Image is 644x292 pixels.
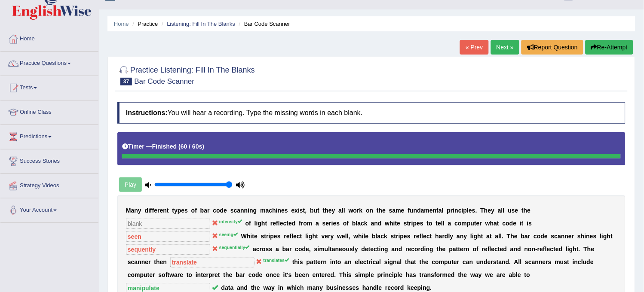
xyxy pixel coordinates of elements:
[462,220,467,227] b: m
[322,220,326,227] b: s
[527,220,529,227] b: i
[470,233,472,240] b: l
[453,207,455,214] b: i
[317,207,319,214] b: t
[498,207,501,214] b: a
[494,220,497,227] b: a
[0,100,98,122] a: Online Class
[364,220,368,227] b: k
[292,233,294,240] b: l
[234,207,237,214] b: c
[448,220,451,227] b: a
[241,233,247,240] b: W
[283,220,287,227] b: c
[332,207,335,214] b: y
[230,207,234,214] b: s
[371,220,374,227] b: a
[304,220,307,227] b: o
[305,207,307,214] b: ,
[154,207,157,214] b: e
[407,220,409,227] b: t
[343,207,345,214] b: l
[251,233,252,240] b: i
[269,233,270,240] b: i
[404,233,407,240] b: e
[287,220,289,227] b: t
[525,233,528,240] b: a
[500,233,502,240] b: l
[285,207,288,214] b: s
[130,20,158,28] li: Practice
[358,233,362,240] b: h
[220,207,224,214] b: d
[393,220,395,227] b: i
[181,143,202,150] b: 60 / 60s
[342,207,343,214] b: l
[249,220,251,227] b: f
[114,21,129,27] a: Home
[264,233,267,240] b: t
[450,233,454,240] b: y
[122,143,204,150] h5: Timer —
[485,220,490,227] b: w
[305,233,307,240] b: l
[126,219,210,229] input: blank
[467,207,469,214] b: l
[390,220,394,227] b: h
[291,207,295,214] b: e
[326,220,329,227] b: e
[448,233,450,240] b: l
[417,207,421,214] b: d
[207,207,209,214] b: r
[491,40,519,55] a: Next »
[290,233,292,240] b: f
[266,207,269,214] b: a
[181,207,185,214] b: e
[445,233,448,240] b: d
[508,207,512,214] b: u
[195,207,197,214] b: f
[462,207,463,214] b: i
[356,220,358,227] b: l
[329,220,331,227] b: r
[521,220,524,227] b: t
[370,207,374,214] b: n
[400,233,404,240] b: p
[442,233,445,240] b: r
[260,207,265,214] b: m
[357,207,359,214] b: r
[366,207,370,214] b: o
[436,220,438,227] b: t
[408,207,410,214] b: f
[401,207,405,214] b: e
[303,207,305,214] b: t
[476,220,480,227] b: e
[309,233,313,240] b: g
[331,233,334,240] b: y
[316,233,318,240] b: t
[379,207,383,214] b: h
[383,207,386,214] b: e
[333,220,337,227] b: e
[424,207,429,214] b: m
[439,233,442,240] b: a
[513,220,517,227] b: e
[265,220,267,227] b: t
[352,220,356,227] b: b
[427,220,429,227] b: t
[249,207,253,214] b: n
[529,220,532,227] b: s
[460,233,464,240] b: n
[458,220,462,227] b: o
[447,207,451,214] b: p
[381,233,384,240] b: c
[292,220,296,227] b: d
[347,233,349,240] b: l
[163,207,167,214] b: n
[395,220,397,227] b: t
[0,52,98,73] a: Practice Questions
[178,143,181,150] b: (
[0,76,98,97] a: Tests
[213,207,216,214] b: c
[409,220,411,227] b: r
